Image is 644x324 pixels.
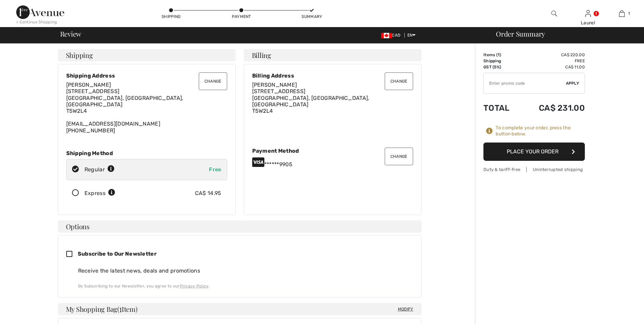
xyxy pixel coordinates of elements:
[498,52,500,57] span: 1
[195,189,221,197] div: CA$ 14.95
[302,14,322,20] div: Summary
[407,33,416,38] span: EN
[66,72,227,79] div: Shipping Address
[520,52,585,58] td: CA$ 220.00
[483,58,520,64] td: Shipping
[209,166,221,173] span: Free
[520,58,585,64] td: Free
[66,82,111,88] span: [PERSON_NAME]
[483,52,520,58] td: Items ( )
[381,33,403,38] span: CAD
[619,9,625,18] img: My Bag
[16,19,57,25] div: < Continue Shopping
[66,88,184,114] span: [STREET_ADDRESS] [GEOGRAPHIC_DATA], [GEOGRAPHIC_DATA], [GEOGRAPHIC_DATA] T5W2L4
[385,148,413,165] button: Change
[252,52,271,59] span: Billing
[385,72,413,90] button: Change
[566,80,579,86] span: Apply
[199,72,227,90] button: Change
[571,19,604,26] div: Laurel
[66,82,227,134] div: [EMAIL_ADDRESS][DOMAIN_NAME] [PHONE_NUMBER]
[483,166,585,173] div: Duty & tariff-free | Uninterrupted shipping
[520,64,585,70] td: CA$ 11.00
[78,283,413,289] div: By Subscribing to our Newsletter, you agree to our .
[483,64,520,70] td: GST (5%)
[585,9,591,18] img: My Info
[58,220,422,233] h4: Options
[252,82,297,88] span: [PERSON_NAME]
[520,96,585,120] td: CA$ 231.00
[585,10,591,17] a: Sign In
[85,189,115,197] div: Express
[16,5,64,19] img: 1ère Avenue
[628,10,630,17] span: 1
[58,303,422,315] h4: My Shopping Bag
[252,72,413,79] div: Billing Address
[483,143,585,161] button: Place Your Order
[85,166,115,174] div: Regular
[484,73,566,93] input: Promo code
[119,304,122,313] span: 1
[161,14,181,20] div: Shipping
[252,88,369,114] span: [STREET_ADDRESS] [GEOGRAPHIC_DATA], [GEOGRAPHIC_DATA], [GEOGRAPHIC_DATA] T5W2L4
[66,150,227,156] div: Shipping Method
[483,96,520,120] td: Total
[117,304,137,314] span: ( Item)
[60,30,81,37] span: Review
[180,284,209,288] a: Privacy Policy
[66,52,93,59] span: Shipping
[605,9,638,18] a: 1
[551,9,557,18] img: search the website
[488,30,640,37] div: Order Summary
[496,125,585,137] div: To complete your order, press the button below.
[78,267,413,275] div: Receive the latest news, deals and promotions
[398,306,413,312] span: Modify
[78,251,157,257] span: Subscribe to Our Newsletter
[231,14,252,20] div: Payment
[381,33,392,38] img: Canadian Dollar
[252,148,413,154] div: Payment Method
